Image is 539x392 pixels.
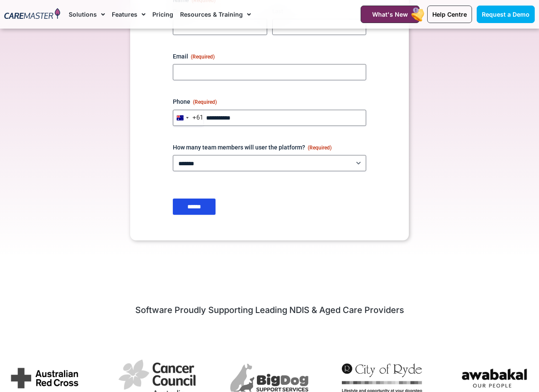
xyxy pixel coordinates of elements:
label: How many team members will user the platform? [173,143,366,152]
span: Help Centre [432,11,467,18]
img: CareMaster Logo [4,8,60,20]
span: What's New [372,11,408,18]
span: (Required) [191,54,215,60]
span: (Required) [193,99,217,105]
label: Email [173,52,366,61]
a: Request a Demo [477,6,535,23]
h2: Software Proudly Supporting Leading NDIS & Aged Care Providers [4,304,535,316]
span: (Required) [308,145,332,151]
span: Request a Demo [482,11,530,18]
button: Selected country [173,110,203,126]
label: Phone [173,97,366,106]
a: What's New [361,6,420,23]
a: Help Centre [427,6,472,23]
div: +61 [192,114,203,121]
